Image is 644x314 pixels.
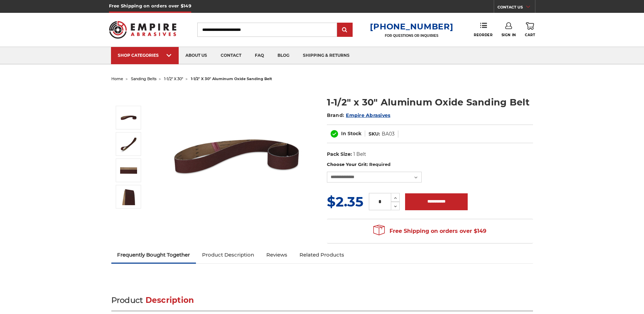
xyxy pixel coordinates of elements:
[179,47,214,64] a: about us
[214,47,248,64] a: contact
[474,33,492,37] span: Reorder
[164,76,183,81] a: 1-1/2" x 30"
[111,76,123,81] a: home
[474,22,492,37] a: Reorder
[271,47,296,64] a: blog
[369,162,391,167] small: Required
[382,130,395,138] dd: BA03
[120,136,137,152] img: 1-1/2" x 30" Aluminum Oxide Sanding Belt
[120,109,137,126] img: 1-1/2" x 30" Sanding Belt - Aluminum Oxide
[497,3,535,13] a: CONTACT US
[341,130,361,137] span: In Stock
[111,295,143,305] span: Product
[109,17,177,43] img: Empire Abrasives
[525,22,535,37] a: Cart
[260,247,293,262] a: Reviews
[327,161,533,168] label: Choose Your Grit:
[131,76,156,81] a: sanding belts
[370,22,453,31] a: [PHONE_NUMBER]
[353,151,366,158] dd: 1 Belt
[370,33,453,38] p: FOR QUESTIONS OR INQUIRIES
[248,47,271,64] a: faq
[327,96,533,109] h1: 1-1/2" x 30" Aluminum Oxide Sanding Belt
[169,89,305,224] img: 1-1/2" x 30" Sanding Belt - Aluminum Oxide
[120,188,137,205] img: 1-1/2" x 30" - Aluminum Oxide Sanding Belt
[296,47,356,64] a: shipping & returns
[327,193,363,210] span: $2.35
[525,33,535,37] span: Cart
[191,76,272,81] span: 1-1/2" x 30" aluminum oxide sanding belt
[327,112,345,118] span: Brand:
[196,247,260,262] a: Product Description
[373,224,486,238] span: Free Shipping on orders over $149
[346,112,390,118] a: Empire Abrasives
[120,162,137,179] img: 1-1/2" x 30" AOX Sanding Belt
[369,130,380,138] dt: SKU:
[338,23,352,37] input: Submit
[146,295,194,305] span: Description
[293,247,350,262] a: Related Products
[327,151,352,158] dt: Pack Size:
[111,247,196,262] a: Frequently Bought Together
[502,33,516,37] span: Sign In
[118,53,172,58] div: SHOP CATEGORIES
